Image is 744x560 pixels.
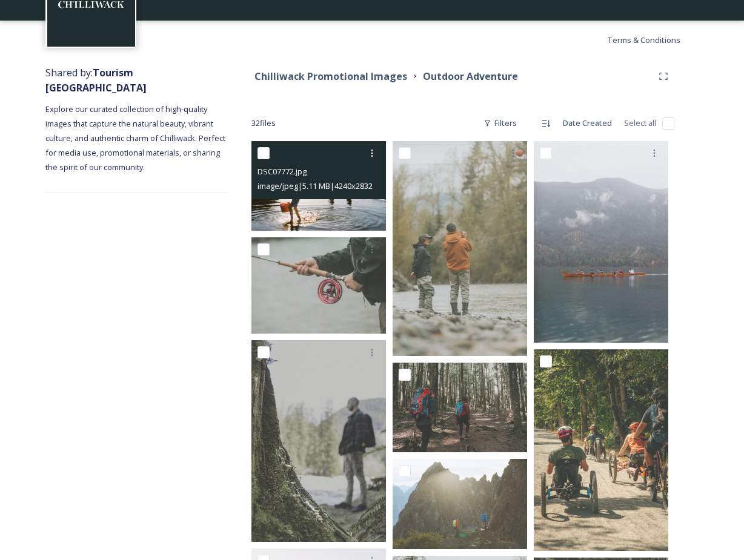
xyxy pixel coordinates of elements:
[607,33,699,47] a: Terms & Conditions
[607,35,680,45] span: Terms & Conditions
[534,349,668,551] img: 2023-PREVIEWS-KASA_TC-CCC-12.jpg
[45,66,147,94] span: Shared by:
[45,66,147,94] strong: Tourism [GEOGRAPHIC_DATA]
[254,70,407,83] strong: Chilliwack Promotional Images
[557,111,618,135] div: Date Created
[477,111,523,135] div: Filters
[393,363,527,452] img: PTG-Hiking-75.jpg
[624,117,656,129] span: Select all
[393,141,527,356] img: 2023_TC-PROC_Models-Fishing-CCC-70.jpg
[251,237,386,334] img: 2023_TC-PROC_Willie-Fishing-CCC-32.jpg
[393,459,527,548] img: Inmist - RJ.jpg
[257,180,373,191] span: image/jpeg | 5.11 MB | 4240 x 2832
[534,141,668,342] img: DSC09107.jpg
[423,70,518,83] strong: Outdoor Adventure
[45,104,227,173] span: Explore our curated collection of high-quality images that capture the natural beauty, vibrant cu...
[257,166,307,177] span: DSC07772.jpg
[251,340,386,542] img: Chipmunk Caves_1.jpg
[251,117,276,129] span: 32 file s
